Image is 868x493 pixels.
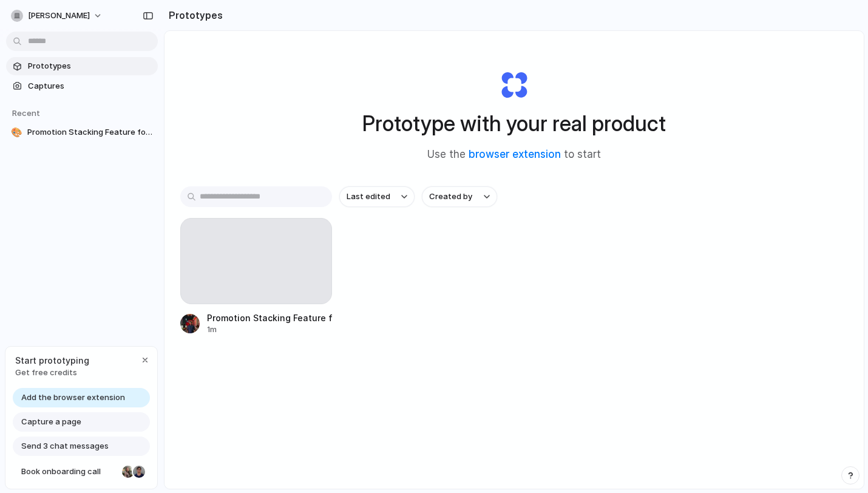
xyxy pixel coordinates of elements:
span: Recent [12,108,40,118]
span: Promotion Stacking Feature for Kanban Project [27,126,153,138]
span: Get free credits [15,367,89,379]
a: Captures [6,77,158,95]
a: Prototypes [6,57,158,75]
span: [PERSON_NAME] [28,10,90,22]
span: Book onboarding call [21,466,117,478]
div: 🎨 [11,126,22,138]
h1: Prototype with your real product [362,107,666,140]
a: Promotion Stacking Feature for Kanban Project1m [180,218,332,335]
button: [PERSON_NAME] [6,6,109,25]
span: Capture a page [21,416,81,428]
div: Promotion Stacking Feature for Kanban Project [207,311,332,324]
span: Add the browser extension [21,392,125,404]
div: Christian Iacullo [132,464,146,479]
span: Send 3 chat messages [21,440,109,452]
button: Created by [422,186,497,207]
span: Prototypes [28,60,153,72]
div: Nicole Kubica [121,464,135,479]
div: 1m [207,324,332,335]
span: Use the to start [427,147,601,163]
h2: Prototypes [164,8,223,22]
span: Last edited [347,191,390,203]
a: browser extension [469,148,561,160]
a: Book onboarding call [13,462,150,481]
span: Start prototyping [15,354,89,367]
button: Last edited [339,186,415,207]
a: 🎨Promotion Stacking Feature for Kanban Project [6,123,158,141]
span: Captures [28,80,153,92]
span: Created by [429,191,472,203]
